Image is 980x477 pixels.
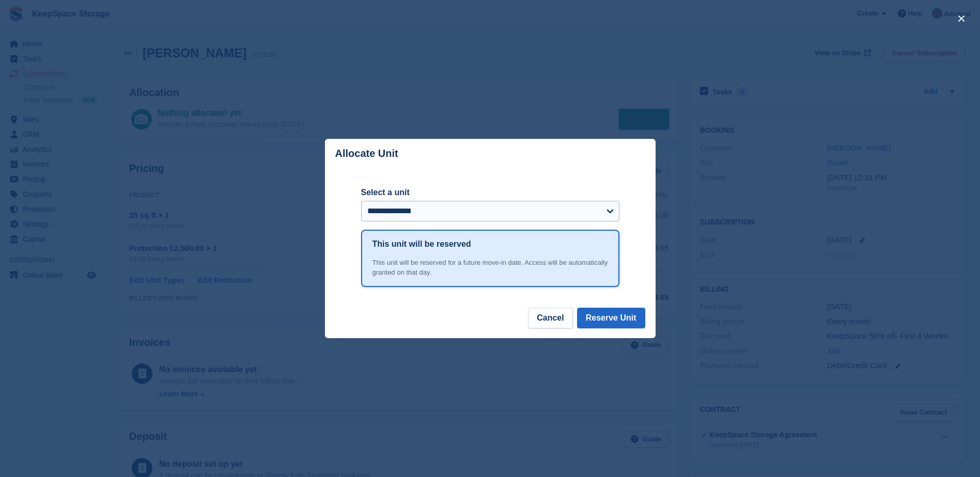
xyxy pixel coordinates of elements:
[372,258,608,278] div: This unit will be reserved for a future move-in date. Access will be automatically granted on tha...
[953,10,970,27] button: close
[335,148,398,160] p: Allocate Unit
[361,186,619,199] label: Select a unit
[528,308,572,328] button: Cancel
[372,238,471,250] h1: This unit will be reserved
[577,308,645,328] button: Reserve Unit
